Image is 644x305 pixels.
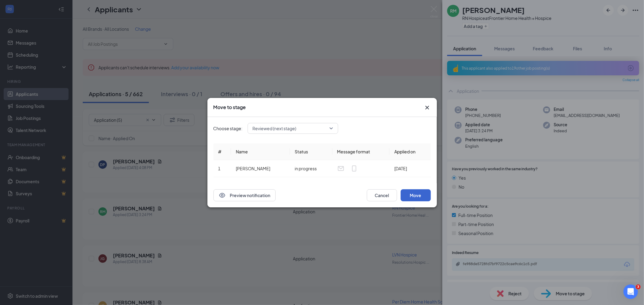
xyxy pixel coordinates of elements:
span: Choose stage: [213,125,243,132]
button: EyePreview notification [213,189,276,201]
button: Cancel [367,189,397,201]
svg: Email [337,165,344,172]
span: 3 [636,285,641,289]
button: Close [424,104,431,111]
svg: MobileSms [351,165,358,172]
span: Reviewed (next stage) [253,124,296,133]
td: in progress [290,160,332,177]
td: [DATE] [389,160,431,177]
svg: Eye [219,192,226,199]
iframe: Intercom live chat [623,285,638,299]
svg: Cross [424,104,431,111]
th: Message format [332,143,390,160]
span: 1 [218,166,221,171]
td: [PERSON_NAME] [231,160,290,177]
h3: Move to stage [213,104,246,111]
th: Status [290,143,332,160]
button: Move [401,189,431,201]
th: # [213,143,231,160]
th: Applied on [389,143,431,160]
th: Name [231,143,290,160]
